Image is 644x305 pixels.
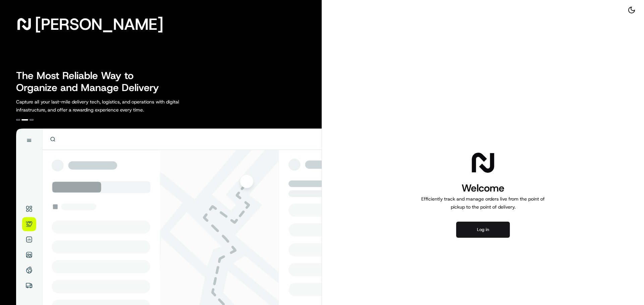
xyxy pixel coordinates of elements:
span: [PERSON_NAME] [35,17,163,31]
p: Capture all your last-mile delivery tech, logistics, and operations with digital infrastructure, ... [16,98,209,114]
h2: The Most Reliable Way to Organize and Manage Delivery [16,70,166,94]
h1: Welcome [419,181,547,195]
p: Efficiently track and manage orders live from the point of pickup to the point of delivery. [419,195,547,211]
button: Log in [456,222,510,238]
